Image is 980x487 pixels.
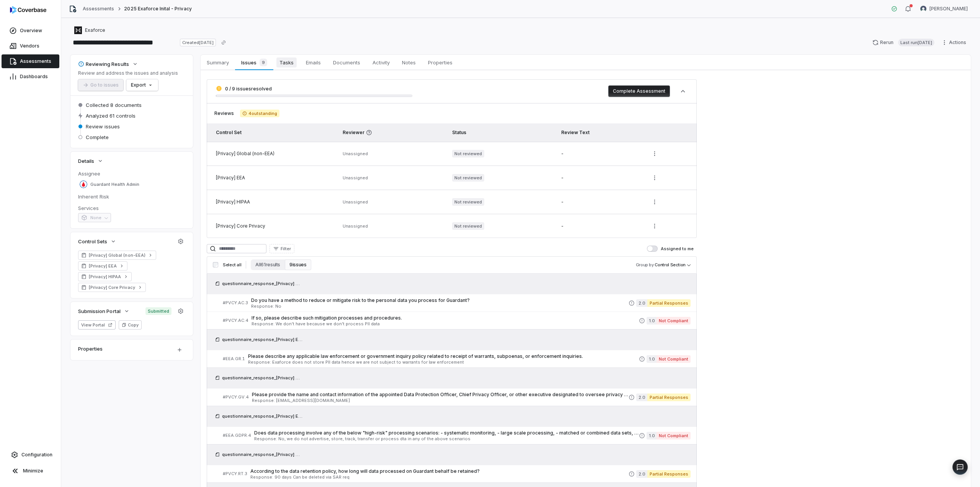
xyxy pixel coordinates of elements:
a: #EEA.GR.1Please describe any applicable law enforcement or government inquiry policy related to r... [223,350,691,367]
span: Submission Portal [78,308,121,315]
span: Exaforce [85,27,105,33]
button: Assigned to me [647,246,658,252]
span: Please provide the name and contact information of the appointed Data Protection Officer, Chief P... [252,392,629,398]
span: # EEA.GR.1 [223,356,245,362]
dt: Assignee [78,170,185,177]
button: Details [76,154,106,168]
a: #PVCY.RT.3According to the data retention policy, how long will data processed on Guardant behalf... [223,465,691,482]
span: Properties [425,57,456,67]
span: # PVCY.AC.4 [223,318,248,323]
span: Not Compliant [657,432,691,439]
button: View Portal [78,320,116,330]
span: Overview [20,28,42,34]
span: Vendors [20,43,39,49]
span: Complete [86,134,109,141]
button: Reviewing Results [76,57,140,71]
a: [Privacy] Core Privacy [78,283,146,292]
span: Partial Responses [647,299,691,307]
span: 2.0 [636,394,647,401]
a: Assessments [2,54,59,68]
button: Export [126,79,158,91]
a: Overview [2,24,59,38]
span: Guardant Health Admin [90,182,139,187]
button: Filter [269,244,294,253]
a: Configuration [3,448,58,462]
span: Partial Responses [647,394,691,401]
span: questionnaire_response_[Privacy] Core Privacy _20250927_090453.xlsx [222,375,302,381]
span: # PVCY.GV.4 [223,394,249,400]
span: Tasks [276,57,297,67]
input: Select all [213,262,218,267]
span: [Privacy] Core Privacy [89,284,135,290]
span: Select all [223,262,241,268]
span: Response: 90 days Can be deleted via SAR req [250,475,629,479]
span: Response: We don't have because we don't process PII data [252,322,639,326]
span: Unassigned [343,199,368,205]
span: questionnaire_response_[Privacy] EEA_20250927_090454.xlsx [222,336,302,343]
button: Copy link [217,36,230,49]
span: Details [78,157,94,164]
span: Last run [DATE] [898,39,934,46]
span: Reviewer [343,130,443,136]
span: Dashboards [20,74,48,80]
span: Reviews [214,110,234,116]
span: questionnaire_response_[Privacy] EEA_20250927_090454.xlsx [222,413,302,419]
button: RerunLast run[DATE] [868,37,939,48]
img: Jesse Nord avatar [920,6,926,12]
span: 0 / 9 issues resolved [225,86,272,92]
span: Unassigned [343,223,368,229]
span: Not reviewed [452,174,484,182]
span: questionnaire_response_[Privacy] Core Privacy _20250927_090453.xlsx [222,451,302,457]
span: 2.0 [636,470,647,478]
span: Minimize [23,468,43,474]
a: Vendors [2,39,59,53]
span: 2.0 [636,299,647,307]
a: #PVCY.AC.3Do you have a method to reduce or mitigate risk to the personal data you process for Gu... [223,294,691,312]
span: Emails [303,57,324,67]
div: [Privacy] Core Privacy [216,223,333,229]
span: Response: [EMAIL_ADDRESS][DOMAIN_NAME] [252,398,629,403]
span: Assessments [20,58,51,64]
span: Does data processing involve any of the below "high-risk" processing scenarios: - systematic moni... [254,430,639,436]
span: If so, please describe such mitigation processes and procedures. [252,315,639,321]
span: 4 outstanding [240,110,279,117]
span: Created [DATE] [180,39,216,46]
button: All 61 results [251,259,285,270]
span: [Privacy] EEA [89,263,117,269]
a: [Privacy] Global (non-EEA) [78,251,156,260]
span: Not reviewed [452,222,484,230]
span: Issues [238,57,270,68]
span: Response: Exaforce does not store PII data hence we are not subject to warrants for law enforcement [248,360,639,364]
a: #PVCY.AC.4If so, please describe such mitigation processes and procedures.Response: We don't have... [223,312,691,329]
img: Guardant Health Admin avatar [80,180,87,188]
div: [Privacy] EEA [216,175,333,181]
span: Review Text [561,130,590,135]
span: Not Compliant [657,317,691,325]
a: [Privacy] EEA [78,261,127,271]
span: Collected 8 documents [86,102,142,108]
span: 2025 Exaforce Inital - Privacy [124,6,191,12]
span: Configuration [21,452,52,458]
span: Not reviewed [452,198,484,206]
span: Do you have a method to reduce or mitigate risk to the personal data you process for Guardant? [251,297,629,303]
div: [Privacy] HIPAA [216,199,333,205]
span: [Privacy] Global (non-EEA) [89,252,145,258]
span: 1.0 [647,355,657,363]
dt: Inherent Risk [78,193,185,200]
span: Response: No, we do not advertise, store, track, transfer or process dta in any of the above scen... [254,437,639,441]
span: Status [452,130,466,135]
button: Complete Assessment [608,85,670,97]
div: - [561,199,640,205]
div: - [561,223,640,229]
span: 9 [260,59,267,66]
span: Submitted [145,307,171,315]
span: Unassigned [343,175,368,180]
button: Minimize [3,463,58,479]
div: - [561,175,640,181]
span: Not reviewed [452,150,484,157]
div: - [561,151,640,157]
span: [Privacy] HIPAA [89,274,121,280]
span: Unassigned [343,151,368,156]
span: # PVCY.AC.3 [223,300,248,306]
span: According to the data retention policy, how long will data processed on Guardant behalf be retained? [250,468,629,474]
